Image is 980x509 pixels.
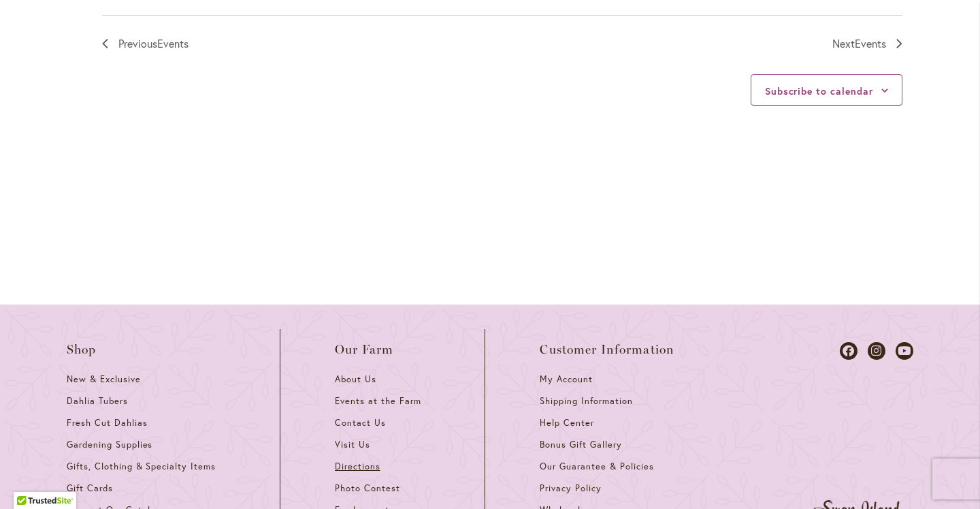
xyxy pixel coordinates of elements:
a: Dahlias on Instagram [868,342,885,360]
span: Events at the Farm [335,395,421,407]
span: Next [832,35,886,52]
iframe: Launch Accessibility Center [10,461,48,499]
span: Shipping Information [540,395,632,407]
button: Subscribe to calendar [765,84,873,97]
span: Our Guarantee & Policies [540,461,653,472]
span: Our Farm [335,343,393,356]
span: New & Exclusive [67,373,141,385]
span: Fresh Cut Dahlias [67,417,148,429]
a: Dahlias on Facebook [840,342,857,360]
span: Gift Cards [67,482,113,494]
a: Previous Events [102,35,189,52]
span: Customer Information [540,343,674,356]
span: Shop [67,343,97,356]
span: Contact Us [335,417,386,429]
span: Photo Contest [335,482,400,494]
span: Dahlia Tubers [67,395,128,407]
span: Gardening Supplies [67,439,152,450]
a: Dahlias on Youtube [896,342,913,360]
span: About Us [335,373,376,385]
span: Gifts, Clothing & Specialty Items [67,461,216,472]
span: Visit Us [335,439,370,450]
span: Directions [335,461,380,472]
span: Privacy Policy [540,482,602,494]
span: Previous [118,35,189,52]
span: Bonus Gift Gallery [540,439,621,450]
span: Events [157,36,189,50]
a: Next Events [832,35,902,52]
span: My Account [540,373,593,385]
span: Events [855,36,886,50]
span: Help Center [540,417,594,429]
